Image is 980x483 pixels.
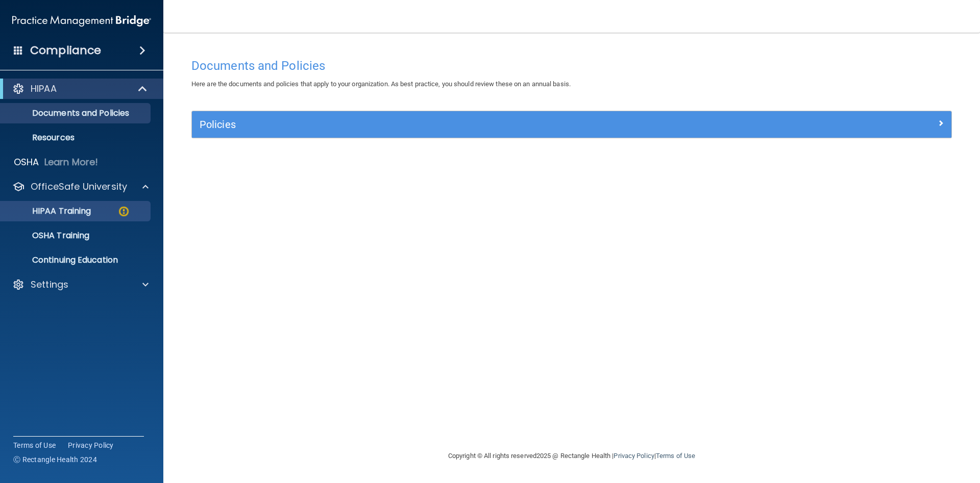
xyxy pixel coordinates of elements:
a: HIPAA [12,83,148,95]
h5: Policies [200,119,754,130]
p: Resources [7,133,146,143]
a: Settings [12,278,149,291]
span: Here are the documents and policies that apply to your organization. As best practice, you should... [191,80,571,88]
img: PMB logo [12,11,151,31]
p: OfficeSafe University [31,181,127,193]
p: Documents and Policies [7,108,146,118]
p: Learn More! [44,156,99,168]
div: Copyright © All rights reserved 2025 @ Rectangle Health | | [385,440,758,472]
p: Settings [31,278,68,291]
span: Ⓒ Rectangle Health 2024 [13,454,97,465]
p: HIPAA [31,83,57,95]
p: OSHA [14,156,39,168]
a: Privacy Policy [614,452,654,460]
a: Terms of Use [13,440,56,450]
a: Terms of Use [656,452,695,460]
h4: Documents and Policies [191,59,952,72]
h4: Compliance [30,43,101,58]
p: HIPAA Training [7,206,91,216]
img: warning-circle.0cc9ac19.png [117,205,130,218]
a: Privacy Policy [68,440,114,450]
a: Policies [200,116,944,133]
p: OSHA Training [7,231,89,241]
p: Continuing Education [7,255,146,265]
a: OfficeSafe University [12,181,149,193]
iframe: Drift Widget Chat Controller [803,411,968,451]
